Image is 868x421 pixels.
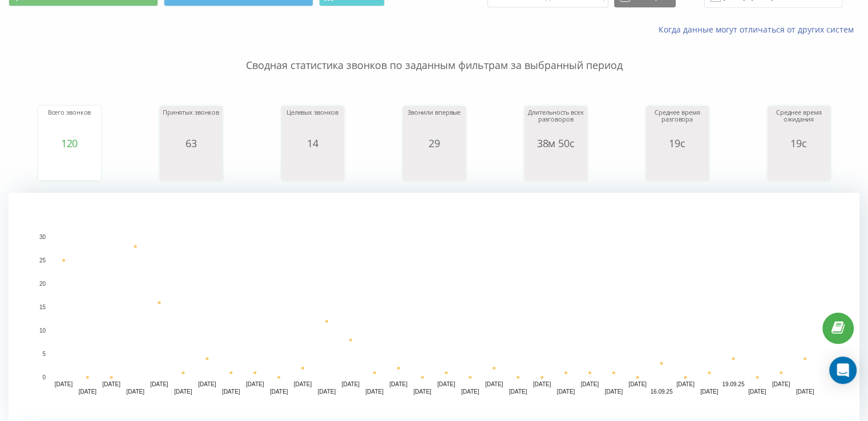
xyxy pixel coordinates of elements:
[772,381,790,387] text: [DATE]
[163,149,220,183] svg: A chart.
[198,381,216,387] text: [DATE]
[126,388,144,395] text: [DATE]
[722,381,744,387] text: 19.09.25
[318,388,336,395] text: [DATE]
[796,388,814,395] text: [DATE]
[770,149,827,183] svg: A chart.
[509,388,527,395] text: [DATE]
[284,109,341,137] div: Целевых звонков
[270,388,288,395] text: [DATE]
[284,149,341,183] svg: A chart.
[246,381,264,387] text: [DATE]
[9,35,859,73] p: Сводная статистика звонков по заданным фильтрам за выбранный период
[605,388,623,395] text: [DATE]
[42,374,46,380] text: 0
[437,381,455,387] text: [DATE]
[527,109,584,137] div: Длительность всех разговоров
[163,137,220,149] div: 63
[39,234,46,240] text: 30
[284,137,341,149] div: 14
[42,351,46,357] text: 5
[55,381,73,387] text: [DATE]
[9,193,859,421] svg: A chart.
[676,381,695,387] text: [DATE]
[342,381,360,387] text: [DATE]
[41,149,98,183] svg: A chart.
[39,304,46,310] text: 15
[485,381,503,387] text: [DATE]
[163,109,220,137] div: Принятых звонков
[748,388,766,395] text: [DATE]
[39,257,46,264] text: 25
[533,381,551,387] text: [DATE]
[829,357,857,384] div: Open Intercom Messenger
[461,388,479,395] text: [DATE]
[39,281,46,287] text: 20
[527,137,584,149] div: 38м 50с
[365,388,383,395] text: [DATE]
[294,381,312,387] text: [DATE]
[649,137,706,149] div: 19с
[770,137,827,149] div: 19с
[406,137,463,149] div: 29
[649,149,706,183] svg: A chart.
[41,109,98,137] div: Всего звонков
[150,381,168,387] text: [DATE]
[413,388,431,395] text: [DATE]
[770,109,827,137] div: Среднее время ожидания
[406,149,463,183] svg: A chart.
[581,381,599,387] text: [DATE]
[700,388,718,395] text: [DATE]
[527,149,584,183] svg: A chart.
[557,388,575,395] text: [DATE]
[659,24,859,35] a: Когда данные могут отличаться от других систем
[389,381,407,387] text: [DATE]
[103,381,121,387] text: [DATE]
[174,388,192,395] text: [DATE]
[649,109,706,137] div: Среднее время разговора
[651,388,673,395] text: 16.09.25
[41,137,98,149] div: 120
[222,388,240,395] text: [DATE]
[39,327,46,334] text: 10
[79,388,97,395] text: [DATE]
[406,109,463,137] div: Звонили впервые
[628,381,647,387] text: [DATE]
